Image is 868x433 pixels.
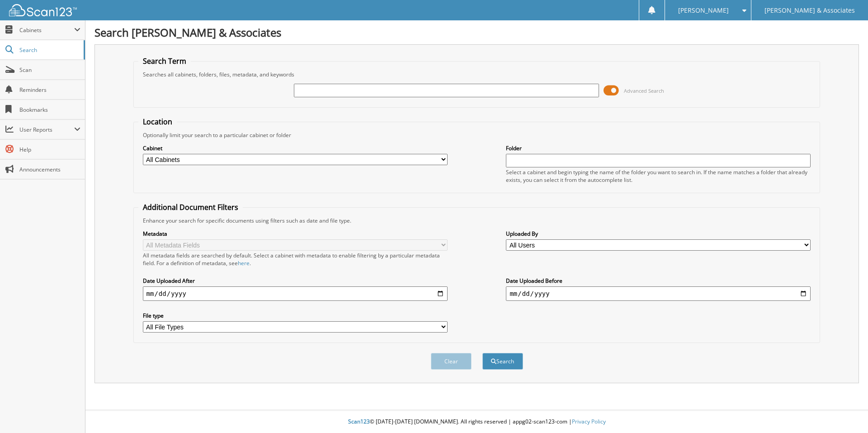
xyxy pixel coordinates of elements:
[431,353,472,370] button: Clear
[19,66,80,74] span: Scan
[19,166,80,173] span: Announcements
[138,117,177,127] legend: Location
[138,56,191,66] legend: Search Term
[143,252,448,267] div: All metadata fields are searched by default. Select a cabinet with metadata to enable filtering b...
[624,87,664,94] span: Advanced Search
[238,259,250,267] a: here
[19,86,80,94] span: Reminders
[94,25,859,40] h1: Search [PERSON_NAME] & Associates
[138,202,243,212] legend: Additional Document Filters
[9,4,77,16] img: scan123-logo-white.svg
[19,26,74,34] span: Cabinets
[19,126,74,133] span: User Reports
[506,286,811,301] input: end
[678,8,729,13] span: [PERSON_NAME]
[506,144,811,152] label: Folder
[348,418,370,425] span: Scan123
[19,46,79,54] span: Search
[143,277,448,285] label: Date Uploaded After
[138,131,816,139] div: Optionally limit your search to a particular cabinet or folder
[19,106,80,114] span: Bookmarks
[764,8,855,13] span: [PERSON_NAME] & Associates
[143,286,448,301] input: start
[482,353,523,370] button: Search
[506,168,811,184] div: Select a cabinet and begin typing the name of the folder you want to search in. If the name match...
[19,146,80,153] span: Help
[138,71,816,78] div: Searches all cabinets, folders, files, metadata, and keywords
[143,230,448,238] label: Metadata
[823,390,868,433] iframe: Chat Widget
[85,411,868,433] div: © [DATE]-[DATE] [DOMAIN_NAME]. All rights reserved | appg02-scan123-com |
[143,144,448,152] label: Cabinet
[506,230,811,238] label: Uploaded By
[572,418,606,425] a: Privacy Policy
[143,312,448,319] label: File type
[506,277,811,285] label: Date Uploaded Before
[138,217,816,224] div: Enhance your search for specific documents using filters such as date and file type.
